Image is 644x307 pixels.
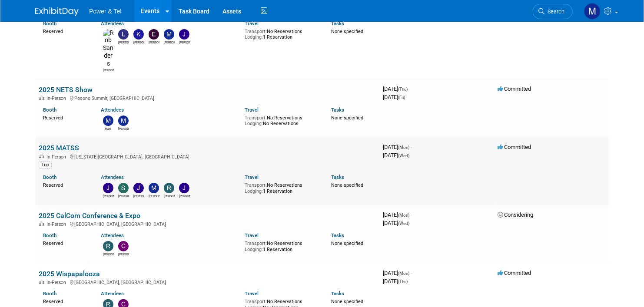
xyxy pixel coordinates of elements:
[498,86,531,92] span: Committed
[43,232,56,238] a: Booth
[133,29,144,40] img: Kevin Wilkes
[103,251,114,257] div: Robin Mayne
[331,115,363,121] span: None specified
[179,183,189,193] img: Jeff Danner
[383,278,408,284] span: [DATE]
[398,87,408,92] span: (Thu)
[39,86,93,94] a: 2025 NETS Show
[245,34,263,40] span: Lodging:
[43,174,56,180] a: Booth
[118,126,129,131] div: Michael Mackeben
[179,29,189,40] img: Jason Cook
[118,183,129,193] img: Scott Perkins
[245,113,318,127] div: No Reservations No Reservations
[245,107,259,113] a: Travel
[245,115,267,121] span: Transport:
[149,29,159,40] img: Edward Sudina
[118,116,129,126] img: Michael Mackeben
[103,241,113,251] img: Robin Mayne
[383,144,412,150] span: [DATE]
[245,20,259,26] a: Travel
[43,20,56,26] a: Booth
[133,193,144,198] div: Jason Cook
[103,67,114,73] div: Rob Sanders
[398,145,409,150] span: (Mon)
[245,182,267,188] span: Transport:
[398,95,405,100] span: (Fri)
[544,8,564,15] span: Search
[118,29,129,40] img: Lydia Lott
[383,152,409,158] span: [DATE]
[584,3,601,20] img: Madalyn Bobbitt
[133,40,144,45] div: Kevin Wilkes
[39,161,52,169] div: Top
[245,241,267,246] span: Transport:
[43,27,88,35] div: Reserved
[118,40,129,45] div: Lydia Lott
[39,221,44,226] img: In-Person Event
[245,174,259,180] a: Travel
[39,270,100,278] a: 2025 Wispapalooza
[179,40,190,45] div: Jason Cook
[383,220,409,226] span: [DATE]
[331,182,363,188] span: None specified
[43,107,56,113] a: Booth
[149,193,159,198] div: Mike Brems
[39,280,44,284] img: In-Person Event
[398,279,408,284] span: (Thu)
[331,299,363,304] span: None specified
[164,193,175,198] div: Ron Rafalzik
[331,241,363,246] span: None specified
[103,126,114,131] div: Mark Monteleone
[43,113,88,121] div: Reserved
[383,270,412,276] span: [DATE]
[383,211,412,218] span: [DATE]
[118,241,129,251] img: Chad Smith
[245,247,263,252] span: Lodging:
[498,144,531,150] span: Committed
[164,29,174,40] img: Mike Kruszewski
[411,270,412,276] span: -
[101,20,124,26] a: Attendees
[383,86,410,92] span: [DATE]
[498,211,533,218] span: Considering
[331,174,344,180] a: Tasks
[245,188,263,194] span: Lodging:
[46,221,69,227] span: In-Person
[39,211,140,220] a: 2025 CalCom Conference & Expo
[39,96,44,100] img: In-Person Event
[164,40,175,45] div: Mike Kruszewski
[245,27,318,40] div: No Reservations 1 Reservation
[398,213,409,218] span: (Mon)
[43,181,88,188] div: Reserved
[411,144,412,150] span: -
[39,278,376,285] div: [GEOGRAPHIC_DATA], [GEOGRAPHIC_DATA]
[409,86,410,92] span: -
[46,280,69,285] span: In-Person
[35,7,79,16] img: ExhibitDay
[245,299,267,304] span: Transport:
[101,107,124,113] a: Attendees
[331,232,344,238] a: Tasks
[398,271,409,276] span: (Mon)
[245,239,318,252] div: No Reservations 1 Reservation
[245,232,259,238] a: Travel
[245,29,267,34] span: Transport:
[118,193,129,198] div: Scott Perkins
[398,221,409,226] span: (Wed)
[103,193,114,198] div: Judd Bartley
[101,232,124,238] a: Attendees
[46,96,69,101] span: In-Person
[533,4,573,19] a: Search
[245,181,318,194] div: No Reservations 1 Reservation
[39,144,79,152] a: 2025 MATSS
[46,154,69,160] span: In-Person
[103,183,113,193] img: Judd Bartley
[149,183,159,193] img: Mike Brems
[149,40,159,45] div: Edward Sudina
[383,94,405,100] span: [DATE]
[331,107,344,113] a: Tasks
[103,116,113,126] img: Mark Monteleone
[179,193,190,198] div: Jeff Danner
[411,211,412,218] span: -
